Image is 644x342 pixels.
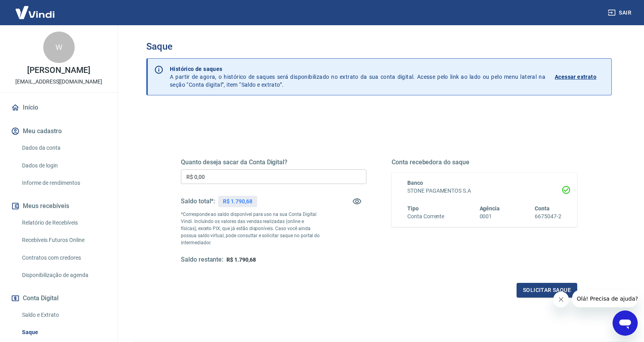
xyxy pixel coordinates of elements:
[43,32,75,63] div: W
[480,205,500,212] span: Agência
[181,197,215,205] h5: Saldo total*:
[480,212,500,221] h6: 0001
[9,99,108,116] a: Início
[181,158,366,166] h5: Quanto deseja sacar da Conta Digital?
[19,140,108,156] a: Dados da conta
[572,290,638,307] iframe: Mensagem da empresa
[19,324,108,340] a: Saque
[535,205,550,212] span: Conta
[226,256,256,263] span: R$ 1.790,68
[535,212,561,221] h6: 6675047-2
[606,6,635,20] button: Sair
[19,232,108,248] a: Recebíveis Futuros Online
[407,180,423,186] span: Banco
[555,73,596,81] p: Acessar extrato
[9,0,61,24] img: Vindi
[170,65,545,73] p: Histórico de saques
[223,197,252,206] p: R$ 1.790,68
[407,205,419,212] span: Tipo
[517,283,577,297] button: Solicitar saque
[15,78,102,86] p: [EMAIL_ADDRESS][DOMAIN_NAME]
[553,292,569,307] iframe: Fechar mensagem
[170,65,545,89] p: A partir de agora, o histórico de saques será disponibilizado no extrato da sua conta digital. Ac...
[9,197,108,215] button: Meus recebíveis
[407,187,561,195] h6: STONE PAGAMENTOS S.A
[407,212,444,221] h6: Conta Corrente
[146,41,612,52] h3: Saque
[19,250,108,266] a: Contratos com credores
[555,65,605,89] a: Acessar extrato
[9,123,108,140] button: Meu cadastro
[9,290,108,307] button: Conta Digital
[27,66,90,74] p: [PERSON_NAME]
[19,267,108,283] a: Disponibilização de agenda
[392,158,577,166] h5: Conta recebedora do saque
[613,310,638,336] iframe: Botão para abrir a janela de mensagens
[19,215,108,231] a: Relatório de Recebíveis
[19,175,108,191] a: Informe de rendimentos
[181,256,223,264] h5: Saldo restante:
[19,158,108,174] a: Dados de login
[5,6,66,12] span: Olá! Precisa de ajuda?
[181,211,320,246] p: *Corresponde ao saldo disponível para uso na sua Conta Digital Vindi. Incluindo os valores das ve...
[19,307,108,323] a: Saldo e Extrato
